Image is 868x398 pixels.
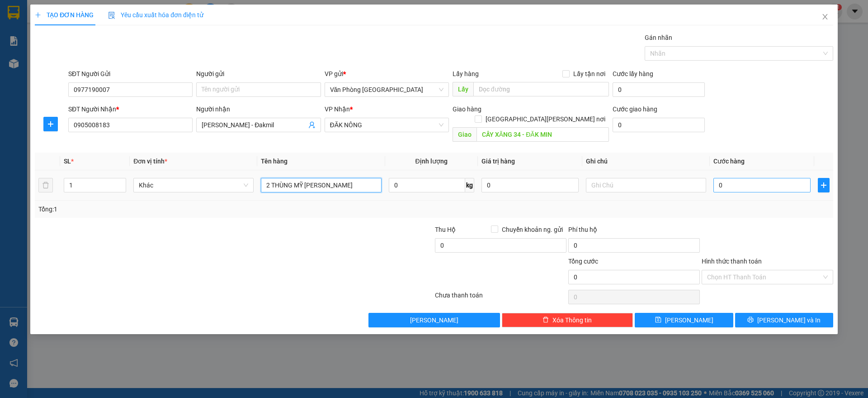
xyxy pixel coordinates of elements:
[552,315,592,325] span: Xóa Thông tin
[568,258,598,265] span: Tổng cước
[665,315,713,325] span: [PERSON_NAME]
[435,226,456,233] span: Thu Hộ
[108,12,115,19] img: icon
[453,70,479,77] span: Lấy hàng
[325,69,449,79] div: VP gửi
[453,82,473,96] span: Lấy
[368,313,500,327] button: [PERSON_NAME]
[645,34,672,41] label: Gán nhãn
[64,158,71,165] span: SL
[613,118,705,132] input: Cước giao hàng
[568,225,700,238] div: Phí thu hộ
[542,316,549,324] span: delete
[330,83,443,96] span: Văn Phòng Đà Nẵng
[308,121,316,129] span: user-add
[35,11,94,19] span: TẠO ĐƠN HÀNG
[613,70,653,77] label: Cước lấy hàng
[133,158,167,165] span: Đơn vị tính
[757,315,821,325] span: [PERSON_NAME] và In
[818,178,830,192] button: plus
[434,290,567,306] div: Chưa thanh toán
[502,313,633,327] button: deleteXóa Thông tin
[582,153,710,170] th: Ghi chú
[481,158,515,165] span: Giá trị hàng
[38,178,53,192] button: delete
[498,225,566,235] span: Chuyển khoản ng. gửi
[570,69,609,79] span: Lấy tận nơi
[586,178,706,192] input: Ghi Chú
[330,118,443,132] span: ĐĂK NÔNG
[655,316,661,324] span: save
[139,178,248,192] span: Khác
[713,158,745,165] span: Cước hàng
[410,315,458,325] span: [PERSON_NAME]
[453,105,481,113] span: Giao hàng
[476,127,609,142] input: Dọc đường
[702,258,762,265] label: Hình thức thanh toán
[415,158,448,165] span: Định lượng
[325,105,350,113] span: VP Nhận
[453,127,476,142] span: Giao
[735,313,833,327] button: printer[PERSON_NAME] và In
[43,117,58,131] button: plus
[473,82,609,96] input: Dọc đường
[261,178,381,192] input: VD: Bàn, Ghế
[108,11,203,19] span: Yêu cầu xuất hóa đơn điện tử
[196,69,321,79] div: Người gửi
[68,104,193,114] div: SĐT Người Nhận
[465,178,474,192] span: kg
[747,316,754,324] span: printer
[481,178,579,192] input: 0
[196,104,321,114] div: Người nhận
[812,5,838,30] button: Close
[821,13,829,20] span: close
[613,105,657,113] label: Cước giao hàng
[482,114,609,124] span: [GEOGRAPHIC_DATA][PERSON_NAME] nơi
[635,313,733,327] button: save[PERSON_NAME]
[35,12,41,18] span: plus
[38,204,335,214] div: Tổng: 1
[44,120,57,128] span: plus
[261,158,288,165] span: Tên hàng
[68,69,193,79] div: SĐT Người Gửi
[818,182,829,189] span: plus
[613,82,705,97] input: Cước lấy hàng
